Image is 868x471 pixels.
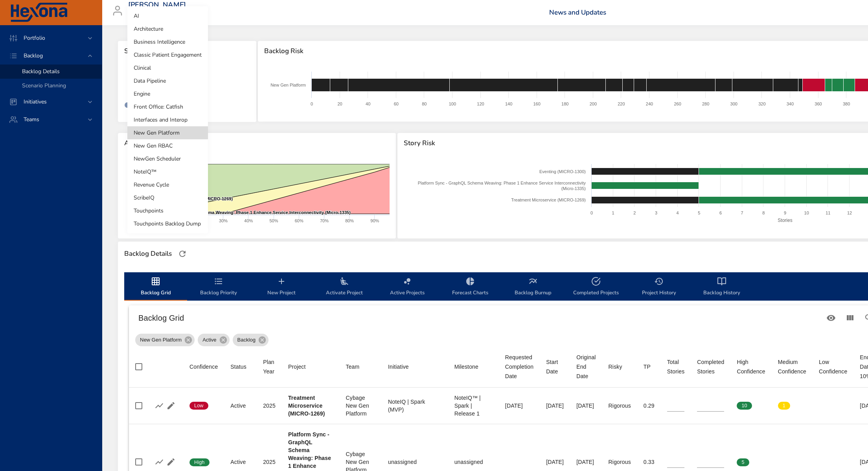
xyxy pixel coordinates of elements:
li: New Gen RBAC [127,139,208,152]
li: Engine [127,87,208,100]
li: Interfaces and Interop [127,113,208,126]
li: NewGen Scheduler [127,152,208,165]
li: Touchpoints [127,204,208,217]
li: NoteIQ™ [127,165,208,178]
li: Touchpoints Backlog Dump [127,217,208,230]
li: Data Pipeline [127,74,208,87]
li: Architecture [127,22,208,35]
li: Revenue Cycle [127,178,208,191]
li: New Gen Platform [127,126,208,139]
li: Classic Patient Engagement [127,48,208,61]
li: Clinical [127,61,208,74]
li: ScribeIQ [127,191,208,204]
li: Business Intelligence [127,35,208,48]
li: AI [127,9,208,22]
li: Front Office: Catfish [127,100,208,113]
